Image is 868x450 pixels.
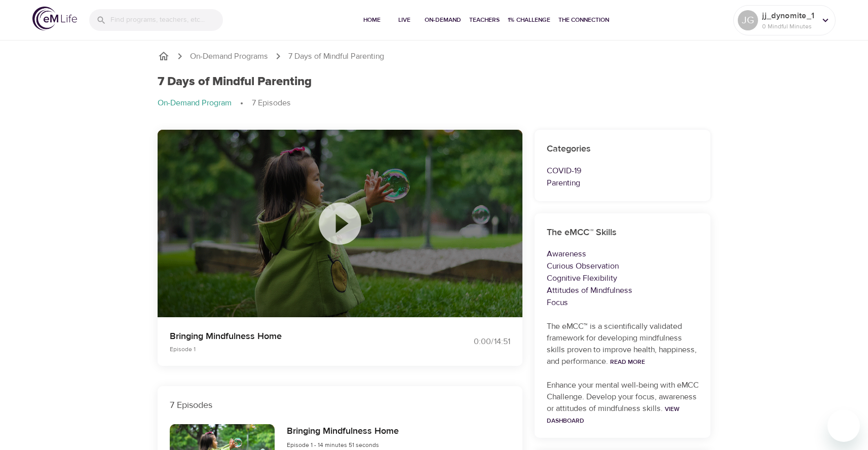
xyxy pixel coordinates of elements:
p: Bringing Mindfulness Home [170,329,422,343]
a: View Dashboard [547,405,680,425]
nav: breadcrumb [158,97,711,109]
h1: 7 Days of Mindful Parenting [158,74,312,89]
p: 7 Episodes [170,398,510,412]
p: Awareness [547,248,699,260]
p: 7 Days of Mindful Parenting [288,51,384,62]
h6: Categories [547,142,699,157]
p: Enhance your mental well-being with eMCC Challenge. Develop your focus, awareness or attitudes of... [547,380,699,426]
span: 1% Challenge [508,15,550,25]
p: Parenting [547,177,699,189]
span: The Connection [558,15,609,25]
div: 0:00 / 14:51 [434,336,510,348]
a: Read More [610,358,645,366]
h6: The eMCC™ Skills [547,226,699,240]
a: On-Demand Programs [190,51,268,62]
span: Teachers [469,15,500,25]
span: On-Demand [425,15,461,25]
img: logo [32,7,77,30]
iframe: Button to launch messaging window [827,409,860,442]
nav: breadcrumb [158,50,711,62]
input: Find programs, teachers, etc... [110,9,223,31]
p: COVID-19 [547,165,699,177]
div: JG [738,10,758,30]
span: Episode 1 - 14 minutes 51 seconds [287,441,379,449]
p: Curious Observation [547,260,699,272]
p: Episode 1 [170,345,422,354]
p: The eMCC™ is a scientifically validated framework for developing mindfulness skills proven to imp... [547,321,699,367]
p: 7 Episodes [252,97,291,109]
p: Cognitive Flexibility [547,272,699,284]
span: Home [360,15,384,25]
p: Focus [547,296,699,309]
p: jj_dynomite_1 [762,10,816,22]
h6: Bringing Mindfulness Home [287,424,399,439]
p: 0 Mindful Minutes [762,22,816,31]
p: On-Demand Program [158,97,232,109]
span: Live [392,15,417,25]
p: Attitudes of Mindfulness [547,284,699,296]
